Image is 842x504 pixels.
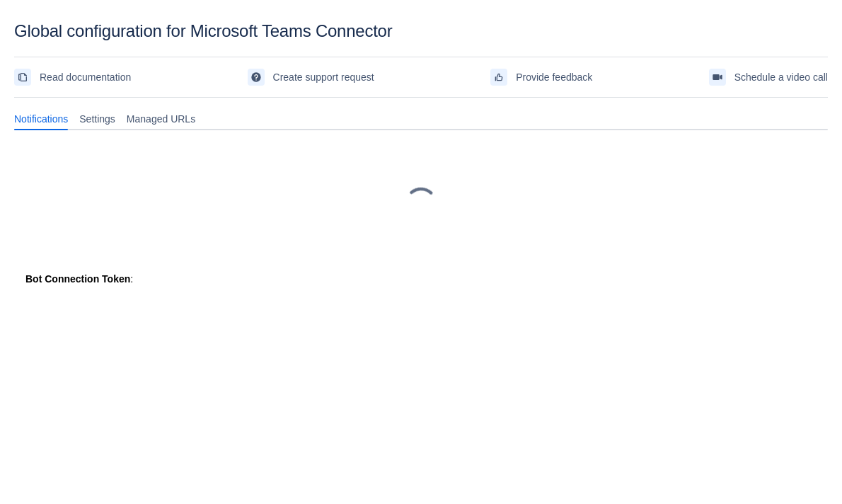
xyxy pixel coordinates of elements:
div: : [25,272,817,286]
strong: Bot Connection Token [25,273,130,285]
a: Read documentation [14,66,131,88]
span: Schedule a video call [734,66,828,88]
span: feedback [493,71,504,83]
span: Read documentation [40,66,131,88]
span: Provide feedback [516,66,592,88]
span: Managed URLs [127,112,195,126]
div: Global configuration for Microsoft Teams Connector [14,21,828,41]
span: support [250,71,262,83]
span: videoCall [712,71,723,83]
span: Notifications [14,112,68,126]
a: Schedule a video call [709,66,828,88]
span: Settings [79,112,115,126]
span: documentation [17,71,28,83]
a: Create support request [248,66,374,88]
span: Create support request [273,66,374,88]
a: Provide feedback [490,66,592,88]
